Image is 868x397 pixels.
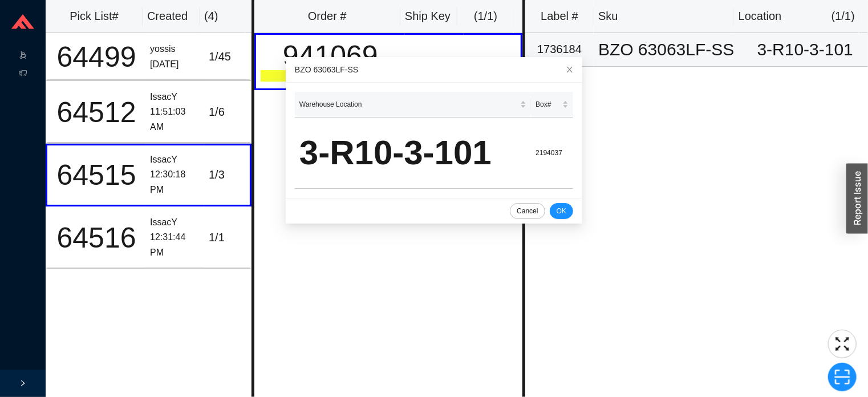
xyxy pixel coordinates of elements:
button: fullscreen [828,330,857,358]
div: yossis [150,42,200,57]
div: IssacY [150,90,200,105]
button: Cancel [510,203,545,219]
div: BZO 63063LF-SS [598,41,738,58]
span: fullscreen [829,335,856,353]
div: 1 / 45 [209,47,245,66]
div: 64516 [52,224,141,252]
span: Cancel [517,205,538,217]
span: right [19,380,26,387]
div: [DATE] [150,57,200,72]
button: Close [557,57,582,82]
div: IssacY [150,152,200,168]
td: 2194037 [531,118,573,189]
div: 64499 [52,43,141,71]
div: 3-R10-3-101 [299,124,526,181]
th: Box# sortable [531,92,573,118]
div: 12:31:44 PM [150,230,200,260]
div: 64512 [52,98,141,127]
span: close [566,66,574,74]
div: IssacY [150,215,200,230]
div: Ground [261,70,401,82]
button: OK [550,203,573,219]
span: OK [557,205,566,217]
span: Box# [536,99,560,110]
th: Warehouse Location sortable [295,92,531,118]
div: 1 / 1 [468,52,516,71]
button: scan [828,363,857,391]
div: 64515 [52,161,141,189]
div: 1736184 [530,40,589,59]
div: 1 / 6 [209,103,245,121]
div: ( 4 ) [204,7,241,26]
div: 1 / 1 [209,228,245,247]
div: BZO 63063LF-SS [295,63,573,76]
div: ( 1 / 1 ) [832,7,855,26]
span: Warehouse Location [299,99,518,110]
div: 11:51:03 AM [150,104,200,135]
div: 12:30:18 PM [150,167,200,197]
div: 1 / 3 [209,165,245,184]
div: 941069 [261,42,401,70]
div: 3-R10-3-101 [747,41,863,58]
div: ( 1 / 1 ) [462,7,510,26]
div: Location [739,7,782,26]
span: scan [829,368,856,386]
div: 529058 [409,52,459,71]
